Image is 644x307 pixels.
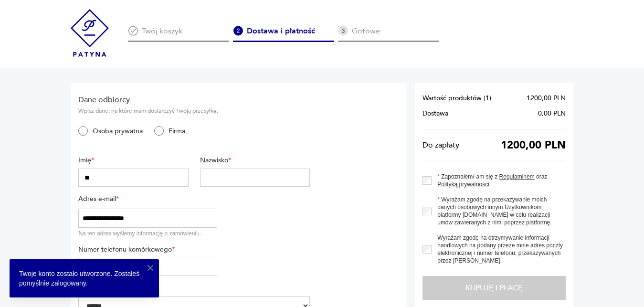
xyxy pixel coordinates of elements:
span: Do zapłaty [422,141,459,149]
p: Wpisz dane, na które mam dostarczyć Twoją przesyłkę. [78,107,309,115]
img: Ikona [338,26,348,36]
div: Na ten adres wyślemy informację o zamówieniu. [78,230,217,237]
label: Imię [78,156,188,165]
img: Ikona [128,26,138,36]
span: 1200,00 PLN [501,141,566,149]
label: Nazwisko [200,156,310,165]
img: Ikona [233,26,243,36]
img: Patyna - sklep z meblami i dekoracjami vintage [71,9,109,57]
a: Polityką prywatności [437,181,489,188]
div: Gotowe [338,26,439,42]
label: Adres e-mail [78,194,217,203]
label: Wyrażam zgodę na przekazywanie moich danych osobowych innym Użytkownikom platformy [DOMAIN_NAME] ... [432,196,566,226]
span: Wartość produktów ( 1 ) [422,95,491,102]
label: Zapoznałem/-am się z oraz [432,173,566,188]
label: Wyrażam zgodę na otrzymywanie informacji handlowych na podany przeze mnie adres poczty elektronic... [432,234,566,265]
label: Kraj [78,284,309,293]
span: 1200,00 PLN [527,95,566,102]
div: Dostawa i płatność [233,26,334,42]
label: Firma [164,127,185,136]
span: Dostawa [422,110,448,117]
h2: Dane odbiorcy [78,95,309,105]
div: Twój koszyk [128,26,229,42]
span: 0,00 PLN [538,110,566,117]
label: Osoba prywatna [88,127,143,136]
a: Regulaminem [499,173,535,180]
label: Numer telefonu komórkowego [78,245,217,254]
div: Twoje konto zostało utworzone. Zostałeś pomyślnie zalogowany. [10,259,159,297]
